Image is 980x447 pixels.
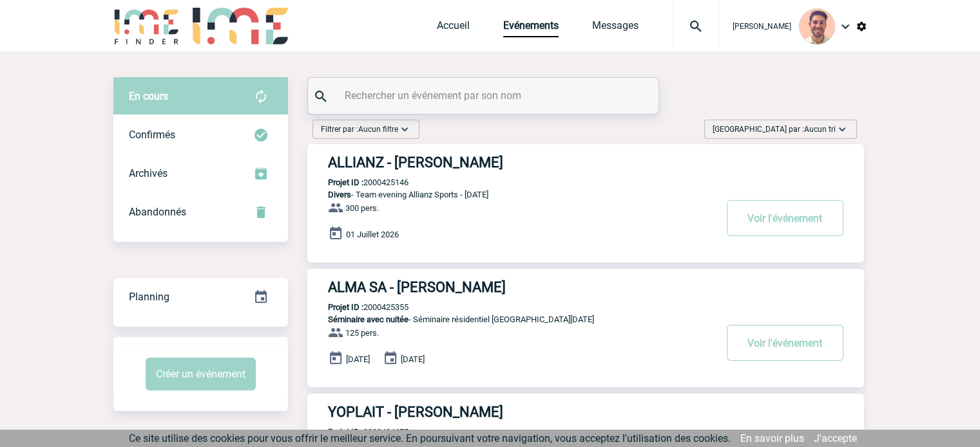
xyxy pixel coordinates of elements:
p: 2000425146 [307,178,408,187]
a: ALLIANZ - [PERSON_NAME] [307,154,864,170]
a: Planning [113,277,288,315]
span: [DATE] [401,354,425,364]
img: baseline_expand_more_white_24dp-b.png [836,123,849,136]
span: [GEOGRAPHIC_DATA] par : [713,123,836,136]
span: Filtrer par : [321,123,398,136]
h3: ALMA SA - [PERSON_NAME] [328,279,715,295]
div: Retrouvez ici tous vos événements annulés [113,193,288,232]
span: Séminaire avec nuitée [328,315,408,324]
img: 132114-0.jpg [799,8,835,44]
img: IME-Finder [113,8,180,44]
span: Confirmés [129,129,175,141]
span: Ce site utilise des cookies pour vous offrir le meilleur service. En poursuivant votre navigation... [129,432,731,444]
span: [DATE] [346,354,370,364]
p: - Team evening Allianz Sports - [DATE] [307,190,715,199]
button: Créer un événement [146,358,256,390]
a: Evénements [503,19,559,37]
b: Projet ID : [328,427,363,437]
a: En savoir plus [740,432,804,444]
span: 300 pers. [345,203,379,213]
span: Planning [129,291,169,303]
a: Messages [592,19,639,37]
span: 01 Juillet 2026 [346,230,399,239]
span: En cours [129,90,168,102]
a: Accueil [437,19,470,37]
h3: YOPLAIT - [PERSON_NAME] [328,404,715,420]
p: 2000425355 [307,302,408,312]
button: Voir l'événement [727,200,843,236]
span: Divers [328,190,351,199]
p: - Séminaire résidentiel [GEOGRAPHIC_DATA][DATE] [307,315,715,324]
img: baseline_expand_more_white_24dp-b.png [398,123,411,136]
div: Retrouvez ici tous vos événements organisés par date et état d'avancement [113,278,288,316]
b: Projet ID : [328,178,363,187]
span: Abandonnés [129,206,186,218]
span: Archivés [129,167,168,179]
span: [PERSON_NAME] [733,22,791,31]
a: J'accepte [814,432,857,444]
div: Retrouvez ici tous vos évènements avant confirmation [113,77,288,116]
a: ALMA SA - [PERSON_NAME] [307,279,864,295]
span: 125 pers. [345,328,379,338]
input: Rechercher un événement par son nom [341,86,628,105]
b: Projet ID : [328,302,363,312]
span: Aucun tri [804,125,836,134]
button: Voir l'événement [727,325,843,361]
p: 2000424675 [307,427,408,437]
div: Retrouvez ici tous les événements que vous avez décidé d'archiver [113,154,288,193]
h3: ALLIANZ - [PERSON_NAME] [328,154,715,170]
span: Aucun filtre [358,125,398,134]
a: YOPLAIT - [PERSON_NAME] [307,404,864,420]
